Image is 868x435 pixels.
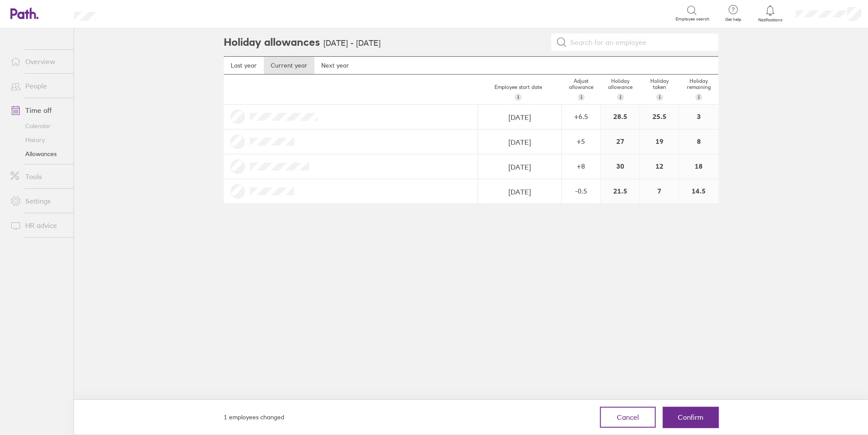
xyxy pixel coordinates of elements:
div: 7 [640,179,679,204]
a: Last year [224,57,264,74]
span: i [518,94,519,101]
div: Holiday allowance [601,75,640,104]
div: 14.5 [679,179,718,204]
input: dd/mm/yyyy [478,130,561,154]
span: i [620,94,621,101]
span: Get help [719,17,747,22]
div: -0.5 [562,187,600,195]
a: Time off [3,102,74,119]
div: Employee start date [474,81,562,104]
span: i [698,94,700,101]
a: Next year [314,57,356,74]
span: Cancel [617,413,639,421]
div: 21.5 [601,179,639,204]
input: dd/mm/yyyy [478,155,561,179]
h3: [DATE] - [DATE] [323,39,380,48]
a: Notifications [756,4,784,23]
div: Adjust allowance [562,75,601,104]
a: People [3,77,74,95]
span: Confirm [678,413,703,421]
a: Tools [3,168,74,185]
div: 8 [679,129,718,154]
div: 30 [601,154,639,179]
a: Settings [3,192,74,210]
div: Search [119,9,141,17]
a: HR advice [3,217,74,234]
div: 3 [679,105,718,129]
button: Confirm [663,407,718,428]
div: 1 employees changed [224,412,284,422]
a: Allowances [3,147,74,161]
div: 18 [679,154,718,179]
div: 25.5 [640,105,679,129]
a: Calendar [3,119,74,133]
input: Search for an employee [567,34,713,51]
span: i [659,94,660,101]
a: History [3,133,74,147]
div: 27 [601,129,639,154]
div: 19 [640,129,679,154]
a: Current year [264,57,314,74]
div: + 5 [562,137,600,145]
input: dd/mm/yyyy [478,180,561,204]
div: + 6.5 [562,112,600,120]
div: 28.5 [601,105,639,129]
span: Employee search [676,17,710,22]
div: Holiday remaining [679,75,718,104]
div: 12 [640,154,679,179]
input: dd/mm/yyyy [478,105,561,129]
button: Cancel [600,407,656,428]
a: Overview [3,53,74,70]
div: Holiday taken [640,75,679,104]
span: i [581,94,582,101]
h2: Holiday allowances [224,28,320,56]
span: Notifications [756,17,784,23]
div: + 8 [562,162,600,170]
